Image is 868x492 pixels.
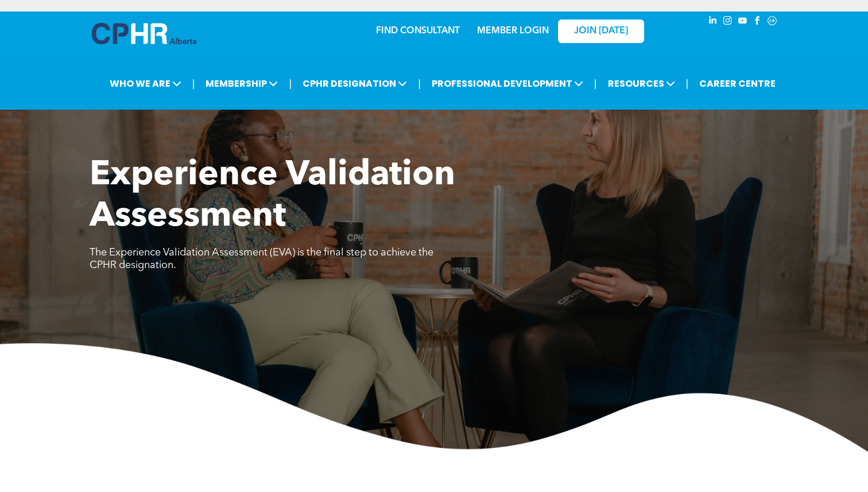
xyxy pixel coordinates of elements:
span: CPHR DESIGNATION [299,73,410,94]
li: | [686,72,689,95]
a: CAREER CENTRE [696,73,779,94]
span: The Experience Validation Assessment (EVA) is the final step to achieve the CPHR designation. [90,247,433,270]
a: youtube [736,14,749,30]
img: A blue and white logo for cp alberta [92,23,196,44]
a: Social network [766,14,778,30]
a: FIND CONSULTANT [376,26,460,36]
span: PROFESSIONAL DEVELOPMENT [428,73,587,94]
li: | [289,72,292,95]
span: JOIN [DATE] [574,26,628,37]
a: facebook [751,14,764,30]
span: Experience Validation Assessment [90,158,455,234]
a: MEMBER LOGIN [477,26,549,36]
span: WHO WE ARE [106,73,185,94]
li: | [418,72,421,95]
li: | [594,72,597,95]
li: | [192,72,195,95]
a: instagram [721,14,734,30]
a: JOIN [DATE] [558,20,644,43]
a: linkedin [706,14,719,30]
span: RESOURCES [604,73,679,94]
span: MEMBERSHIP [202,73,281,94]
